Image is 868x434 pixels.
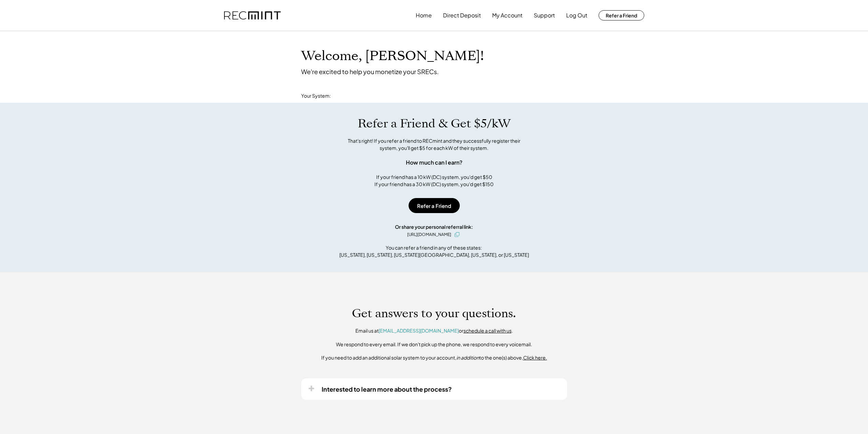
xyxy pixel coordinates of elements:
[355,327,513,334] div: Email us at or .
[301,93,331,99] div: Your System:
[301,68,439,75] div: We're excited to help you monetize your SRECs.
[301,48,484,64] h1: Welcome, [PERSON_NAME]!
[566,9,587,22] button: Log Out
[464,327,512,334] a: schedule a call with us
[379,327,459,334] a: [EMAIL_ADDRESS][DOMAIN_NAME]
[352,306,516,321] h1: Get answers to your questions.
[395,223,473,230] div: Or share your personal referral link:
[534,9,555,22] button: Support
[340,137,528,152] div: That's right! If you refer a friend to RECmint and they successfully register their system, you'l...
[409,198,460,213] button: Refer a Friend
[492,9,523,22] button: My Account
[339,244,529,258] div: You can refer a friend in any of these states: [US_STATE], [US_STATE], [US_STATE][GEOGRAPHIC_DATA...
[453,230,461,239] button: click to copy
[358,116,511,131] h1: Refer a Friend & Get $5/kW
[456,354,479,361] em: in addition
[406,158,462,167] div: How much can I earn?
[523,354,547,361] u: Click here.
[416,9,432,22] button: Home
[374,173,494,188] div: If your friend has a 10 kW (DC) system, you'd get $50 If your friend has a 30 kW (DC) system, you...
[407,232,451,238] div: [URL][DOMAIN_NAME]
[224,11,281,20] img: recmint-logotype%403x.png
[336,341,532,348] div: We respond to every email. If we don't pick up the phone, we respond to every voicemail.
[322,385,452,393] div: Interested to learn more about the process?
[599,10,644,20] button: Refer a Friend
[321,354,547,361] div: If you need to add an additional solar system to your account, to the one(s) above,
[443,9,481,22] button: Direct Deposit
